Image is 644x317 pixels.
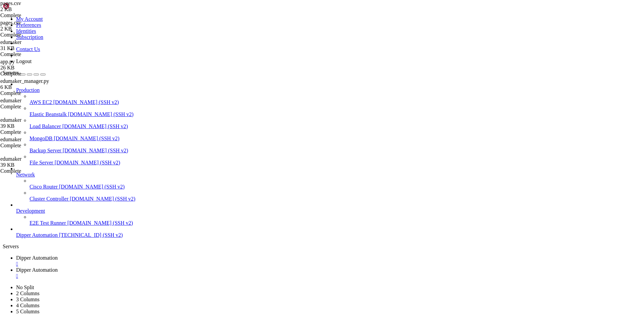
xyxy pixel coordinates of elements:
[0,143,67,149] div: Complete
[0,51,67,57] div: Complete
[0,12,67,18] div: Complete
[0,162,67,168] div: 39 KB
[0,98,21,103] span: edumaker
[0,156,21,162] span: edumaker
[0,32,67,38] div: Complete
[0,117,67,129] span: edumaker
[0,39,67,51] span: edumaker
[0,0,67,12] span: pages.csv
[0,168,67,174] div: Complete
[0,129,67,135] div: Complete
[0,137,21,142] span: edumaker
[0,59,15,64] span: app.py
[0,156,67,168] span: edumaker
[0,45,67,51] div: 31 KB
[0,65,67,71] div: 26 KB
[0,39,21,45] span: edumaker
[0,78,67,90] span: edumaker_manager.py
[0,59,67,71] span: app.py
[0,20,21,25] span: pages.csv
[0,123,67,129] div: 39 KB
[0,6,67,12] div: 2 KB
[0,117,21,123] span: edumaker
[0,104,67,110] div: Complete
[0,0,21,6] span: pages.csv
[0,26,67,32] div: 2 KB
[0,84,67,90] div: 6 KB
[0,20,67,32] span: pages.csv
[0,78,49,84] span: edumaker_manager.py
[0,90,67,96] div: Complete
[0,71,67,77] div: Complete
